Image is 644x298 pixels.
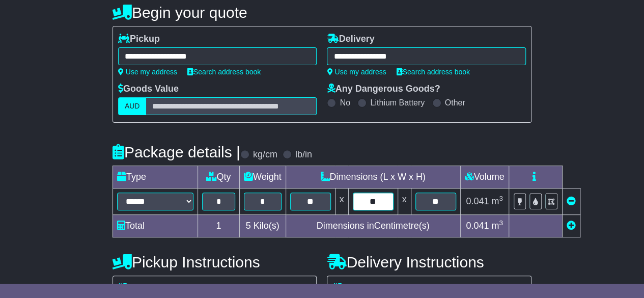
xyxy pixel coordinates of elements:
[118,97,147,115] label: AUD
[491,221,503,231] span: m
[460,166,509,188] td: Volume
[239,166,286,188] td: Weight
[295,149,312,160] label: lb/in
[118,68,177,76] a: Use my address
[113,215,198,237] td: Total
[327,254,531,270] h4: Delivery Instructions
[466,221,489,231] span: 0.041
[113,166,198,188] td: Type
[567,221,576,231] a: Add new item
[113,4,531,21] h4: Begin your quote
[187,68,261,76] a: Search address book
[113,254,317,270] h4: Pickup Instructions
[286,215,460,237] td: Dimensions in Centimetre(s)
[340,98,350,107] label: No
[499,195,503,202] sup: 3
[327,34,374,45] label: Delivery
[286,166,460,188] td: Dimensions (L x W x H)
[239,215,286,237] td: Kilo(s)
[398,188,411,215] td: x
[118,34,160,45] label: Pickup
[327,84,440,95] label: Any Dangerous Goods?
[466,196,489,206] span: 0.041
[491,196,503,206] span: m
[370,98,425,107] label: Lithium Battery
[198,215,239,237] td: 1
[253,149,277,160] label: kg/cm
[327,68,386,76] a: Use my address
[567,196,576,206] a: Remove this item
[445,98,465,107] label: Other
[118,84,179,95] label: Goods Value
[335,188,348,215] td: x
[198,166,239,188] td: Qty
[499,219,503,227] sup: 3
[246,221,251,231] span: 5
[113,144,240,160] h4: Package details |
[397,68,470,76] a: Search address book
